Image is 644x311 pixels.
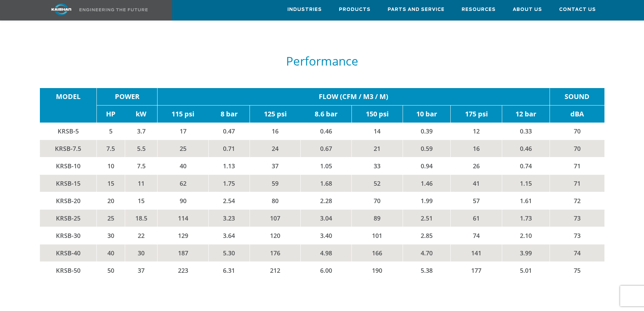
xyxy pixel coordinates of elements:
[403,140,451,157] td: 0.59
[96,157,125,174] td: 10
[287,6,322,14] span: Industries
[287,0,322,19] a: Industries
[502,157,550,174] td: 0.74
[403,227,451,244] td: 2.85
[502,261,550,279] td: 5.01
[208,209,250,227] td: 3.23
[403,105,451,123] td: 10 bar
[301,140,352,157] td: 0.67
[451,123,502,140] td: 12
[301,261,352,279] td: 6.00
[158,157,209,174] td: 40
[40,157,97,174] td: KRSB-10
[250,227,301,244] td: 120
[79,8,148,11] img: Engineering the future
[351,157,403,174] td: 33
[403,244,451,261] td: 4.70
[158,209,209,227] td: 114
[250,105,301,123] td: 125 psi
[250,174,301,192] td: 59
[550,261,604,279] td: 75
[40,209,97,227] td: KRSB-25
[40,140,97,157] td: KRSB-7.5
[208,227,250,244] td: 3.64
[462,6,496,14] span: Resources
[559,6,596,14] span: Contact Us
[158,261,209,279] td: 223
[351,209,403,227] td: 89
[96,123,125,140] td: 5
[125,174,158,192] td: 11
[339,0,371,19] a: Products
[250,209,301,227] td: 107
[125,209,158,227] td: 18.5
[451,105,502,123] td: 175 psi
[301,209,352,227] td: 3.04
[550,123,604,140] td: 70
[550,105,604,123] td: dBA
[96,261,125,279] td: 50
[451,227,502,244] td: 74
[451,157,502,174] td: 26
[451,244,502,261] td: 141
[96,88,158,105] td: POWER
[96,174,125,192] td: 15
[351,105,403,123] td: 150 psi
[208,105,250,123] td: 8 bar
[301,105,352,123] td: 8.6 bar
[40,55,604,68] h5: Performance
[403,123,451,140] td: 0.39
[125,157,158,174] td: 7.5
[158,244,209,261] td: 187
[125,192,158,209] td: 15
[351,123,403,140] td: 14
[125,123,158,140] td: 3.7
[40,123,97,140] td: KRSB-5
[40,88,97,105] td: MODEL
[96,192,125,209] td: 20
[125,261,158,279] td: 37
[451,192,502,209] td: 57
[550,244,604,261] td: 74
[513,0,542,19] a: About Us
[40,227,97,244] td: KRSB-30
[502,192,550,209] td: 1.61
[351,244,403,261] td: 166
[451,174,502,192] td: 41
[40,174,97,192] td: KRSB-15
[451,261,502,279] td: 177
[403,209,451,227] td: 2.51
[208,174,250,192] td: 1.75
[301,157,352,174] td: 1.05
[502,174,550,192] td: 1.15
[250,140,301,157] td: 24
[208,140,250,157] td: 0.71
[158,105,209,123] td: 115 psi
[96,140,125,157] td: 7.5
[502,227,550,244] td: 2.10
[502,105,550,123] td: 12 bar
[403,157,451,174] td: 0.94
[250,157,301,174] td: 37
[40,192,97,209] td: KRSB-20
[125,244,158,261] td: 30
[208,244,250,261] td: 5.30
[550,140,604,157] td: 70
[250,192,301,209] td: 80
[158,88,550,105] td: FLOW (CFM / M3 / M)
[462,0,496,19] a: Resources
[208,157,250,174] td: 1.13
[351,140,403,157] td: 21
[550,192,604,209] td: 72
[550,157,604,174] td: 71
[301,123,352,140] td: 0.46
[96,244,125,261] td: 40
[550,88,604,105] td: SOUND
[301,174,352,192] td: 1.68
[125,105,158,123] td: kW
[301,227,352,244] td: 3.40
[502,244,550,261] td: 3.99
[250,123,301,140] td: 16
[550,227,604,244] td: 73
[125,140,158,157] td: 5.5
